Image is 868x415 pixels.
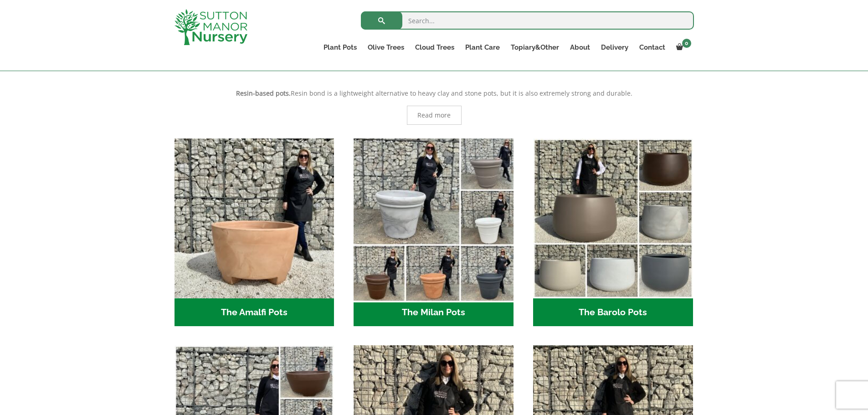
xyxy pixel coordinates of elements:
[354,298,514,327] h2: The Milan Pots
[417,112,451,118] span: Read more
[682,39,691,48] span: 0
[565,41,596,54] a: About
[362,41,410,54] a: Olive Trees
[175,138,334,298] img: The Amalfi Pots
[671,41,694,54] a: 0
[175,138,334,326] a: Visit product category The Amalfi Pots
[533,138,693,326] a: Visit product category The Barolo Pots
[354,138,514,326] a: Visit product category The Milan Pots
[533,298,693,327] h2: The Barolo Pots
[350,134,518,302] img: The Milan Pots
[410,41,460,54] a: Cloud Trees
[460,41,505,54] a: Plant Care
[175,298,334,327] h2: The Amalfi Pots
[236,89,291,97] strong: Resin-based pots.
[634,41,671,54] a: Contact
[175,88,694,99] p: Resin bond is a lightweight alternative to heavy clay and stone pots, but it is also extremely st...
[175,9,247,45] img: logo
[596,41,634,54] a: Delivery
[505,41,565,54] a: Topiary&Other
[533,138,693,298] img: The Barolo Pots
[318,41,362,54] a: Plant Pots
[361,11,694,30] input: Search...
